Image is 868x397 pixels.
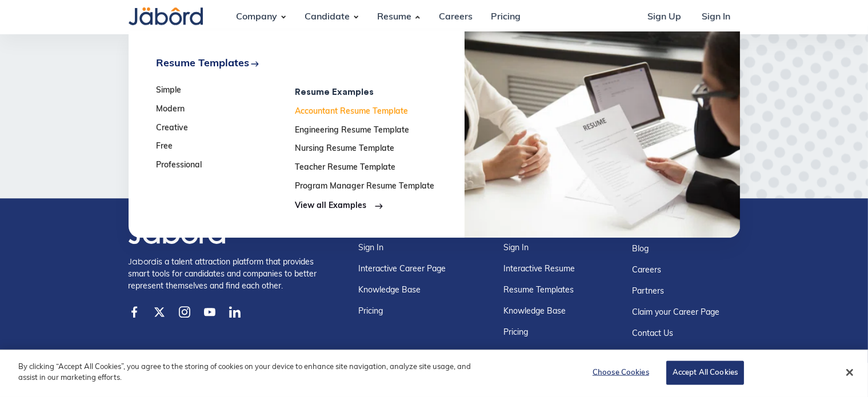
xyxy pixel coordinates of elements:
a: Simple [156,86,287,96]
a: Resume Templates [503,284,575,296]
img: Twitter [154,306,165,318]
a: Knowledge Base [358,284,446,296]
a: Pricing [503,327,575,339]
img: Instagram [179,306,190,318]
p: By clicking “Accept All Cookies”, you agree to the storing of cookies on your device to enhance s... [18,362,477,384]
span: Resume Templates [156,59,249,69]
div: east [250,59,259,69]
a: Program Manager Resume Template [295,182,434,192]
a: Contact Us [632,328,719,340]
a: Partners [632,286,719,298]
h4: Resume Examples [295,86,434,98]
a: Pricing [358,306,446,318]
a: Knowledge Base [503,306,575,318]
nav: Resume [129,31,740,238]
a: View all Exampleseast [295,201,434,212]
a: Sign In [693,2,739,33]
a: Sign Up [638,2,690,33]
img: You Tube [204,306,215,318]
div: Candidate [295,2,359,33]
a: Claim your Career Page [632,307,719,319]
button: Accept All Cookies [666,361,744,385]
div: is a talent attraction platform that provides smart tools for candidates and companies to better ... [129,255,329,292]
img: LinkedIn [229,306,241,318]
button: Choose Cookies [585,362,657,384]
a: Careers [632,264,719,276]
a: Blog [632,243,719,255]
a: Resume Templateseast [156,59,434,69]
a: Free [156,142,287,152]
div: Company [227,2,286,33]
a: Accountant Resume Template [295,107,434,117]
span: Jabord [129,256,157,266]
img: Jabord [129,7,203,25]
img: Resume Templates [465,31,740,238]
a: Interactive Resume [503,263,575,275]
a: Professional [156,161,287,171]
a: Engineering Resume Template [295,126,434,136]
div: Resume [368,2,421,33]
img: FB [129,306,140,318]
a: Sign In [503,242,575,254]
a: Modern [156,105,287,115]
strong: View all Examples [295,202,366,210]
a: Interactive Career Page [358,263,446,275]
a: Sign In [358,242,446,254]
div: east [374,201,383,212]
a: Creative [156,124,287,134]
a: Nursing Resume Template [295,145,434,154]
a: Pricing [482,2,530,33]
button: Close [837,360,862,385]
a: Careers [430,2,482,33]
a: Teacher Resume Template [295,163,434,173]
